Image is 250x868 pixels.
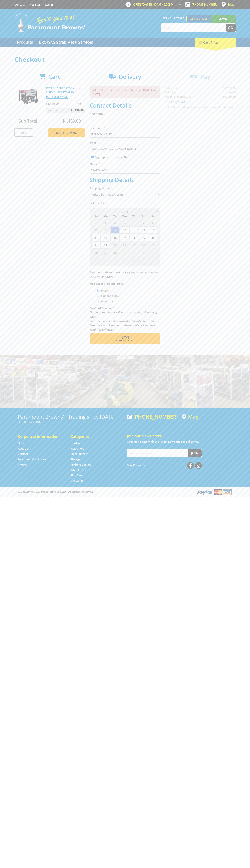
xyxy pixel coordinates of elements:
a: Go to the Privacy page [18,463,27,467]
span: 12 [139,226,148,234]
span: Next [120,335,129,340]
span: 30 [110,249,120,256]
h5: Corporate Information [18,434,63,439]
a: Go to the Steel Supplies page [71,452,88,456]
a: Print [14,128,33,137]
span: 21 [91,241,101,249]
label: Sign up for the newsletter [95,155,129,159]
label: Email [90,140,160,145]
span: OPEN [DATE] [133,3,174,6]
span: 8 [120,256,129,264]
em: Photo ID Required. Non-preorder items will be available after 5 working days Pre-order items will... [90,306,157,331]
span: 3 [139,249,148,256]
button: Next Confirm order [90,333,160,344]
a: Go to the Skip Bins page [71,473,82,477]
span: 31 [91,219,101,226]
button: Join [188,449,202,457]
span: 4 [129,219,138,226]
a: Remove from cart [79,86,81,90]
a: Keep Shopping [48,128,85,137]
p: $1,159.00 [46,102,65,106]
a: Go to the Wheelie Bins page [71,468,87,472]
a: Gepps Cross [186,15,211,22]
span: Set your store [161,15,186,21]
span: Sub Total [19,118,37,124]
span: 7 [110,256,120,264]
label: Who will pick up the order? [90,281,160,286]
div: [PHONE_NUMBER] [127,414,178,420]
span: (1 item) [210,40,221,44]
input: Please select who will pick up the order. [97,295,99,297]
a: Go to the Storage page [71,457,80,461]
label: A Courier [100,298,114,304]
span: 5 [139,219,148,226]
a: Mount [PERSON_NAME] [211,15,236,29]
span: 6 [148,219,157,226]
span: 29 [101,249,110,256]
a: Go to the Home page [18,441,26,445]
span: 24 [120,241,129,249]
input: Please select who will pick up the order. [97,289,99,292]
span: 11 [148,256,157,264]
input: Search [161,24,226,32]
input: Please enter your email address. [90,146,160,152]
span: 18 [129,234,138,241]
span: 26 [139,241,148,249]
a: Go to the Gift Cards page [71,479,83,483]
input: Please enter your telephone number. [90,167,160,174]
h2: Shipping Details [90,176,160,183]
span: 8:00am - 5:00pm [151,3,174,6]
a: Go to the Timber Supplies page [71,463,91,467]
p: [STREET_ADDRESS] [18,420,123,424]
em: Paramount Browns will contact you when your order is ready for pickup [90,271,158,278]
span: 1 [101,219,110,226]
span: 20 [148,234,157,241]
span: Th [129,214,138,219]
a: Go to the Contact page [14,3,25,6]
a: Go to the Terms and Conditions page [18,457,46,461]
label: Phone [90,162,160,166]
button: Go [226,24,236,32]
a: Go to the Contact page [18,452,28,456]
a: View a map of Gepps Cross location [182,414,199,420]
p: Item total: [46,108,85,113]
select: Please select a shipping method. [90,191,160,198]
span: 9 [110,226,120,234]
a: Log in [45,3,53,6]
input: Your email address [127,449,188,457]
div: Stay Connected [127,461,202,469]
span: Tu [110,214,120,219]
span: 5 [91,256,101,264]
a: PETROL GENERATOR - 8.5KVA - PEG7700EBP PURE SINE WAVE [46,86,74,99]
span: Cart [48,73,60,80]
span: 14 [91,234,101,241]
span: 27 [148,241,157,249]
a: Go to the registration page [30,3,40,6]
span: We [120,214,129,219]
span: 8 [101,226,110,234]
span: $1,159.00 [62,118,81,124]
span: Su [91,214,101,219]
a: Go to the Machinery page [71,447,84,450]
h1: Checkout [14,56,236,63]
span: 17 [120,234,129,241]
span: 25 [129,241,138,249]
img: PETROL GENERATOR - 8.5KVA - PEG7700EBP PURE SINE WAVE [18,86,39,107]
span: 2 [129,249,138,256]
span: 13 [148,226,157,234]
span: 16 [110,234,120,241]
label: Pick Up Date [90,201,160,205]
span: 1 [120,249,129,256]
span: 19 [139,234,148,241]
img: Paramount Browns' [14,13,86,32]
span: 23 [110,241,120,249]
h3: Paramount Browns' - Trading since [DATE] [18,414,123,420]
span: 9 [129,256,138,264]
p: Keep up to date with the latest news and special offers. [127,439,232,444]
a: Go to the About Us page [18,447,30,450]
span: 28 [91,249,101,256]
span: Fr [139,214,148,219]
h5: Join our Newsletter [127,433,232,438]
span: $1,159.00 [71,108,84,113]
span: 7 [91,226,101,234]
